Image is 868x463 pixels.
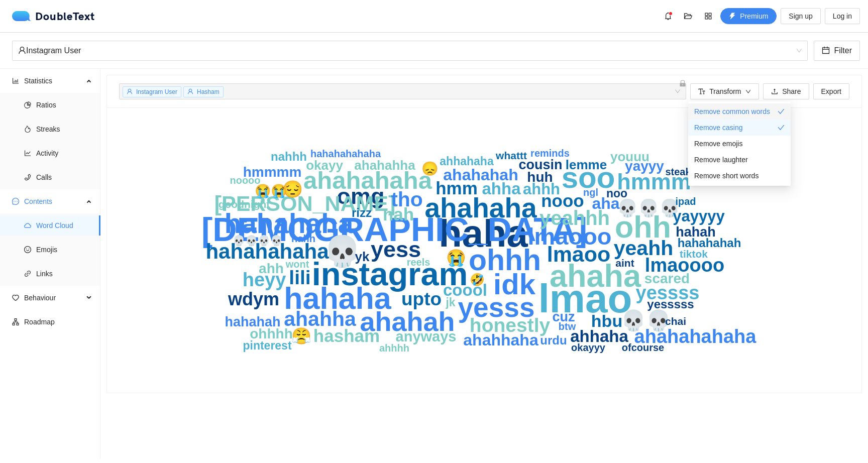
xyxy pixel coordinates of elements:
[36,95,92,115] span: Ratios
[615,210,671,244] text: ohh
[24,150,31,157] span: line-chart
[550,258,641,293] text: ahaha
[463,331,538,349] text: ahahhaha
[36,143,92,163] span: Activity
[527,223,611,250] text: lmaooo
[259,261,284,276] text: ahh
[291,233,315,244] text: nahh
[822,46,830,56] span: calendar
[24,191,83,211] span: Contents
[470,314,551,336] text: honestly
[729,13,736,21] span: thunderbolt
[36,119,92,139] span: Streaks
[18,46,26,54] span: user
[701,12,716,20] span: appstore
[12,11,95,21] a: logoDoubleText
[360,306,455,336] text: ahahah
[676,224,716,240] text: hahah
[271,150,307,163] text: nahhh
[571,342,606,353] text: okayyy
[136,88,177,95] span: Instagram User
[24,312,92,332] span: Roadmap
[680,8,696,24] button: folder-open
[282,179,303,199] text: 😔
[583,187,598,198] text: ngl
[634,326,757,347] text: ahahahahaha
[610,149,649,164] text: youuu
[647,297,694,311] text: yesssss
[24,270,31,277] span: link
[621,308,671,332] text: 💀💀
[443,281,487,299] text: coool
[661,12,676,20] span: bell
[539,207,610,229] text: yeahhh
[18,41,802,60] span: ‏‎Instagram User‎‏
[391,188,423,211] text: tho
[201,210,587,248] text: [DEMOGRAPHIC_DATA]
[778,108,785,115] span: check
[518,157,562,172] text: cousin
[401,289,442,309] text: upto
[821,86,841,97] span: Export
[323,234,361,269] text: 💀
[445,296,455,309] text: jk
[660,8,676,24] button: bell
[469,244,541,277] text: ohhh
[679,80,686,87] span: lock
[665,315,686,327] text: chai
[440,155,494,168] text: ahhahaha
[493,268,536,300] text: idk
[694,154,748,165] span: Remove laughter
[18,41,793,60] div: ‏‎Instagram User‎‏
[24,288,83,308] span: Behaviour
[12,318,19,325] span: apartment
[205,240,329,263] text: hahahahaha
[538,276,632,321] text: lmao
[644,271,690,286] text: scared
[337,183,385,209] text: omg
[694,138,742,149] span: Remove emojis
[230,175,260,186] text: noooo
[379,342,409,354] text: ahhhh
[678,236,741,250] text: hahahahah
[781,8,820,24] button: Sign up
[825,8,860,24] button: Log in
[617,169,691,194] text: hmmm
[673,207,725,225] text: yayyyy
[834,44,852,57] span: Filter
[371,237,421,262] text: yess
[700,8,716,24] button: appstore
[306,158,343,173] text: okayy
[681,12,696,20] span: folder-open
[312,256,468,292] text: instagram
[352,206,372,219] text: rizz
[243,269,286,290] text: heyy
[289,267,310,288] text: lili
[127,88,133,94] span: user
[625,158,664,174] text: yayyy
[24,71,83,91] span: Statistics
[303,167,432,194] text: ahahahaha
[421,160,439,177] text: 😞
[645,255,724,276] text: lmaoooo
[495,150,527,161] text: whattt
[680,248,708,260] text: tiktok
[482,179,521,198] text: ahha
[740,11,768,22] span: Premium
[446,248,466,267] text: 😭
[36,240,92,260] span: Emojis
[24,126,31,133] span: fire
[291,326,311,345] text: 😤
[12,11,35,21] img: logo
[559,321,576,332] text: btw
[383,204,414,224] text: nah
[675,196,696,207] text: ipad
[527,169,553,185] text: huh
[778,124,785,131] span: check
[285,259,309,270] text: wont
[540,333,567,347] text: urdu
[530,148,570,159] text: reminds
[243,164,302,180] text: hmmmm
[709,86,741,97] span: Transform
[541,191,584,210] text: nooo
